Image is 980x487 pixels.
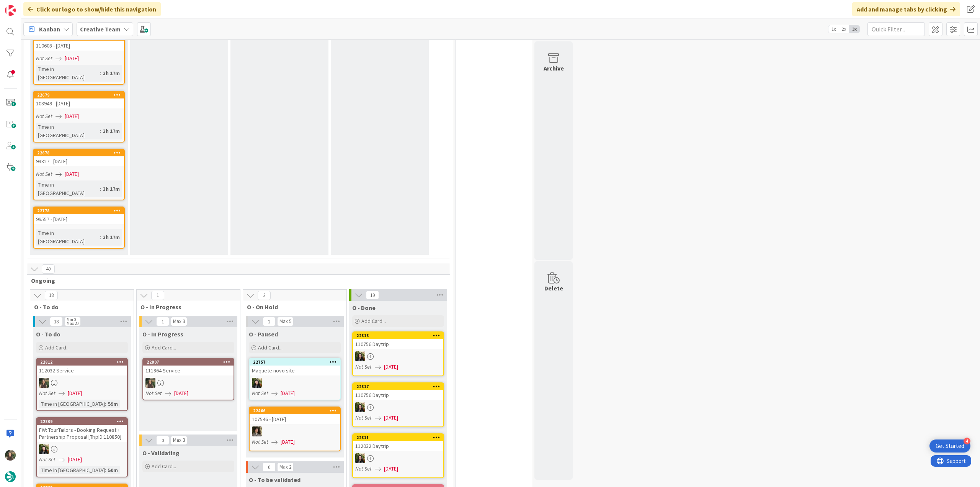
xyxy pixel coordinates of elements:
[34,149,124,156] div: 22678
[68,456,82,464] span: [DATE]
[936,442,964,450] div: Get Started
[279,320,291,323] div: Max 5
[45,344,70,351] span: Add Card...
[247,303,337,311] span: O - On Hold
[37,418,127,442] div: 22809FW: TourTailors - Booking Request + Partnership Proposal [TripID:110850]
[143,359,234,366] div: 22807
[353,453,443,463] div: BC
[142,449,180,457] span: O - Validating
[249,476,301,484] span: O - To be validated
[39,444,49,454] img: BC
[34,303,124,311] span: O - To do
[36,417,128,477] a: 22809FW: TourTailors - Booking Request + Partnership Proposal [TripID:110850]BCNot Set[DATE]Time ...
[173,438,185,442] div: Max 3
[249,330,278,338] span: O - Paused
[45,291,58,300] span: 18
[355,363,372,370] i: Not Set
[142,330,183,338] span: O - In Progress
[67,318,76,321] div: Min 0
[33,33,125,85] a: 22574110608 - [DATE]Not Set[DATE]Time in [GEOGRAPHIC_DATA]:3h 17m
[34,149,124,166] div: 2267893827 - [DATE]
[5,450,16,461] img: IG
[355,453,365,463] img: BC
[173,320,185,323] div: Max 3
[355,402,365,412] img: BC
[352,382,444,427] a: 22817110756 DaytripBCNot Set[DATE]
[106,466,120,474] div: 50m
[250,366,340,375] div: Maquete novo site
[356,333,443,338] div: 22818
[37,359,127,366] div: 22812
[384,363,398,371] span: [DATE]
[39,390,56,397] i: Not Set
[5,5,16,16] img: Visit kanbanzone.com
[929,439,970,453] div: Open Get Started checklist, remaining modules: 4
[50,317,63,326] span: 18
[65,170,79,178] span: [DATE]
[5,471,16,482] img: avatar
[249,358,341,400] a: 22757Maquete novo siteBCNot Set[DATE]
[40,359,127,365] div: 22812
[384,465,398,473] span: [DATE]
[145,378,155,388] img: IG
[355,414,372,421] i: Not Set
[36,358,128,411] a: 22812112032 ServiceIGNot Set[DATE]Time in [GEOGRAPHIC_DATA]:59m
[101,69,122,77] div: 3h 17m
[352,433,444,478] a: 22811112032 DaytripBCNot Set[DATE]
[281,389,295,397] span: [DATE]
[33,149,125,200] a: 2267893827 - [DATE]Not Set[DATE]Time in [GEOGRAPHIC_DATA]:3h 17m
[65,54,79,62] span: [DATE]
[263,462,276,472] span: 0
[37,150,124,156] div: 22678
[34,214,124,224] div: 99557 - [DATE]
[142,358,234,400] a: 22807111864 ServiceIGNot Set[DATE]
[353,332,443,339] div: 22818
[34,92,124,108] div: 22679108949 - [DATE]
[145,390,162,397] i: Not Set
[353,332,443,349] div: 22818110756 Daytrip
[252,378,262,388] img: BC
[34,92,124,98] div: 22679
[152,463,176,470] span: Add Card...
[100,185,101,193] span: :
[34,207,124,224] div: 2277899557 - [DATE]
[105,400,106,408] span: :
[281,438,295,446] span: [DATE]
[263,317,276,326] span: 2
[250,407,340,414] div: 22466
[353,390,443,400] div: 110756 Daytrip
[106,400,120,408] div: 59m
[250,359,340,375] div: 22757Maquete novo site
[36,113,52,120] i: Not Set
[37,208,124,213] div: 22778
[40,419,127,424] div: 22809
[356,435,443,440] div: 22811
[143,366,234,375] div: 111864 Service
[353,383,443,400] div: 22817110756 Daytrip
[250,407,340,424] div: 22466107546 - [DATE]
[34,156,124,166] div: 93827 - [DATE]
[37,366,127,375] div: 112032 Service
[37,378,127,388] div: IG
[34,34,124,51] div: 22574110608 - [DATE]
[384,414,398,422] span: [DATE]
[105,466,106,474] span: :
[964,438,970,444] div: 4
[33,207,125,249] a: 2277899557 - [DATE]Time in [GEOGRAPHIC_DATA]:3h 17m
[353,434,443,441] div: 22811
[353,402,443,412] div: BC
[279,465,291,469] div: Max 2
[250,378,340,388] div: BC
[249,407,341,451] a: 22466107546 - [DATE]MSNot Set[DATE]
[34,98,124,108] div: 108949 - [DATE]
[140,303,230,311] span: O - In Progress
[101,233,122,241] div: 3h 17m
[352,331,444,376] a: 22818110756 DaytripBCNot Set[DATE]
[356,384,443,389] div: 22817
[353,383,443,390] div: 22817
[65,112,79,120] span: [DATE]
[366,290,379,300] span: 19
[36,180,100,197] div: Time in [GEOGRAPHIC_DATA]
[37,92,124,98] div: 22679
[36,330,60,338] span: O - To do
